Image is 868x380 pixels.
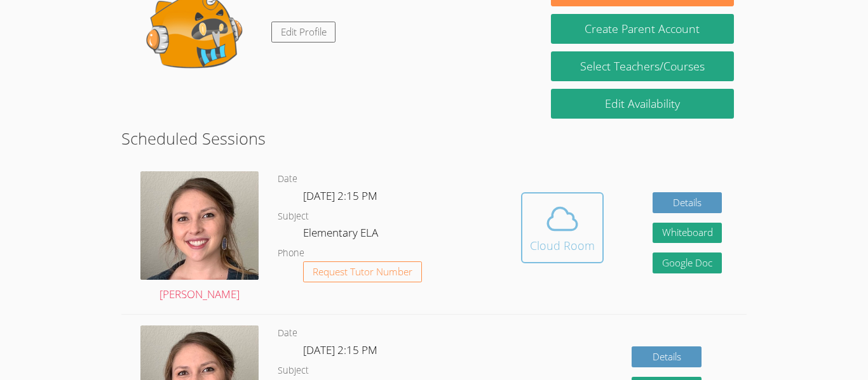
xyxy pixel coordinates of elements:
a: Details [653,192,722,213]
button: Request Tutor Number [303,261,422,282]
h2: Scheduled Sessions [121,126,747,150]
a: Edit Availability [551,89,734,119]
dt: Phone [278,246,304,261]
a: [PERSON_NAME] [140,171,259,304]
button: Cloud Room [521,192,604,263]
span: [DATE] 2:15 PM [303,188,377,203]
dd: Elementary ELA [303,224,381,246]
span: [DATE] 2:15 PM [303,343,377,357]
a: Google Doc [653,252,722,273]
img: avatar.png [140,171,259,280]
dt: Date [278,171,297,187]
a: Edit Profile [271,22,336,43]
a: Details [632,346,702,367]
dt: Subject [278,363,309,379]
button: Whiteboard [653,223,722,244]
dt: Subject [278,209,309,225]
button: Create Parent Account [551,14,734,44]
dt: Date [278,325,297,341]
div: Cloud Room [530,237,595,254]
span: Request Tutor Number [313,267,412,277]
a: Select Teachers/Courses [551,51,734,81]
